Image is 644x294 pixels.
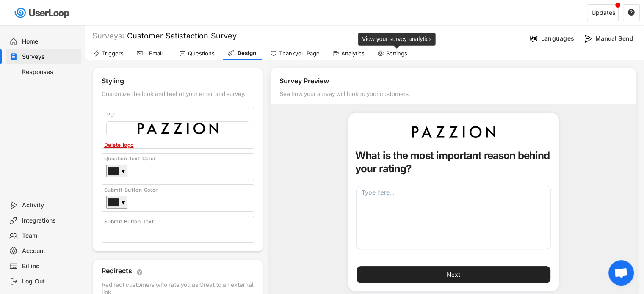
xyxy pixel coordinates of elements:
div: ▼ [121,199,125,207]
div: ▼ [121,168,125,176]
div: Activity [22,201,78,209]
div: Redirects [102,267,132,278]
div: Log Out [22,278,78,286]
div: Surveys [92,31,125,41]
img: userloop-logo-01.svg [13,4,72,22]
div: Submit Button Color [104,187,158,194]
div: Delete logo [104,142,227,148]
div: Updates [591,10,615,16]
div: Survey Preview [279,77,636,88]
div: Responses [22,68,78,76]
div: Email [145,50,166,57]
div: Customize the look and feel of your email and survey. [102,90,254,102]
font: Customer Satisfaction Survey [127,31,237,40]
div: Billing [22,262,78,270]
text:  [628,8,635,16]
div: Submit Button Text [104,218,154,225]
div: Home [22,38,78,46]
button:  [627,9,635,16]
div: Integrations [22,217,78,225]
div: Account [22,247,78,255]
button:  [136,269,143,275]
div: Languages [541,35,574,42]
h5: What is the most important reason behind your rating? [355,149,552,175]
text:  [137,269,143,275]
img: Pazzion_logo.png [411,121,496,143]
div: Open chat [608,260,634,286]
div: Team [22,232,78,240]
div: Questions [188,50,215,57]
div: Triggers [102,50,124,57]
div: Styling [102,77,254,88]
div: Surveys [22,53,78,61]
div: Logo [104,110,254,117]
div: Settings [386,50,407,57]
div: See how your survey will look to your customers. [279,90,410,102]
div: Analytics [341,50,365,57]
button: Next [357,266,550,283]
div: Question Text Color [104,156,156,162]
div: Thankyou Page [279,50,320,57]
div: Manual Send [595,35,638,42]
div: Design [236,49,257,57]
img: Language%20Icon.svg [529,34,538,43]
